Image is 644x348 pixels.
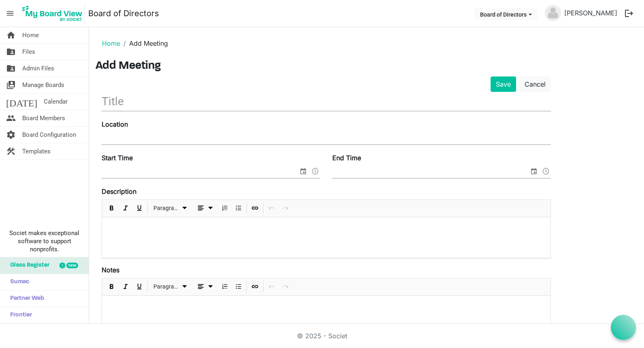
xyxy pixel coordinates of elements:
span: Files [22,44,35,60]
button: Save [491,76,516,92]
div: Bold [105,200,119,217]
span: Glass Register [6,257,49,274]
div: Italic [119,200,132,217]
button: Insert Link [250,282,261,292]
button: Bold [106,203,117,213]
div: Formats [149,200,192,217]
button: Italic [120,203,131,213]
label: Description [102,187,136,196]
span: home [6,27,16,43]
span: Paragraph [153,203,180,213]
span: Admin Files [22,60,54,76]
span: Calendar [44,93,68,110]
button: dropdownbutton [193,282,217,292]
span: switch_account [6,77,16,93]
a: [PERSON_NAME] [561,5,621,21]
span: Board Configuration [22,127,76,143]
span: select [529,166,539,176]
button: Numbered List [219,282,230,292]
a: Cancel [519,76,551,92]
label: Notes [102,265,119,275]
span: Sumac [6,274,29,290]
span: Societ makes exceptional software to support nonprofits. [4,229,85,253]
span: Frontier [6,307,32,323]
label: Location [102,119,128,129]
span: menu [2,6,18,21]
input: Title [102,92,551,111]
span: folder_shared [6,44,16,60]
div: Underline [132,200,146,217]
button: Numbered List [219,203,230,213]
div: Bulleted List [232,278,245,295]
div: Underline [132,278,146,295]
span: construction [6,143,16,159]
button: Bulleted List [233,203,244,213]
div: Italic [119,278,132,295]
span: select [298,166,308,176]
span: [DATE] [6,93,37,110]
span: Templates [22,143,51,159]
span: Home [22,27,39,43]
a: Home [102,39,120,47]
span: Board Members [22,110,65,126]
div: Numbered List [218,278,232,295]
span: folder_shared [6,60,16,76]
div: Numbered List [218,200,232,217]
button: Bold [106,282,117,292]
a: Board of Directors [88,5,159,21]
button: Italic [120,282,131,292]
button: dropdownbutton [193,203,217,213]
span: people [6,110,16,126]
button: Underline [134,203,145,213]
button: Bulleted List [233,282,244,292]
div: Insert Link [248,200,262,217]
div: Alignments [192,278,218,295]
span: Partner Web [6,291,44,307]
button: Insert Link [250,203,261,213]
div: Formats [149,278,192,295]
span: Paragraph [153,282,180,292]
img: no-profile-picture.svg [545,5,561,21]
div: Bulleted List [232,200,245,217]
h3: Add Meeting [96,59,638,73]
div: Alignments [192,200,218,217]
a: My Board View Logo [20,3,88,23]
button: Underline [134,282,145,292]
label: End Time [332,153,361,163]
button: Paragraph dropdownbutton [151,282,191,292]
span: settings [6,127,16,143]
li: Add Meeting [120,38,168,48]
img: My Board View Logo [20,3,85,23]
div: Insert Link [248,278,262,295]
button: Paragraph dropdownbutton [151,203,191,213]
span: Manage Boards [22,77,64,93]
a: © 2025 - Societ [297,332,347,340]
div: new [66,263,78,268]
button: Board of Directors dropdownbutton [475,8,537,20]
label: Start Time [102,153,133,163]
div: Bold [105,278,119,295]
button: logout [621,5,638,22]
